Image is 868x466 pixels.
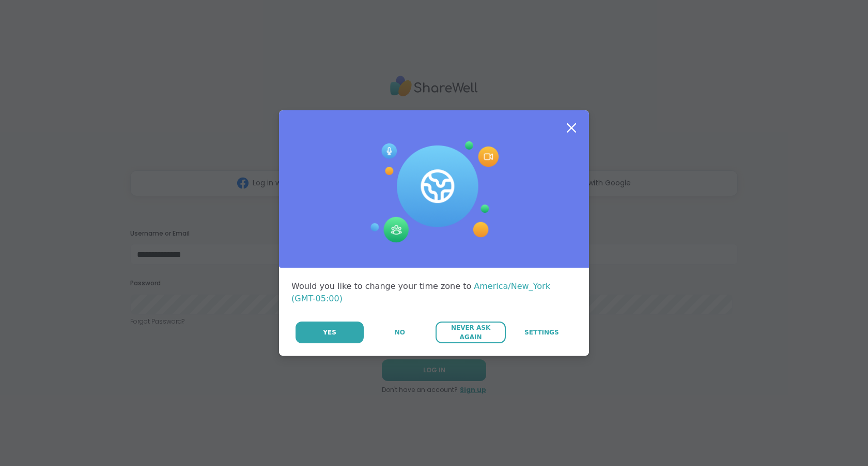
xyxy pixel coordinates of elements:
span: Never Ask Again [441,323,500,342]
a: Settings [507,322,577,343]
button: No [365,322,435,343]
span: Settings [524,328,559,337]
span: Yes [323,328,336,337]
span: No [395,328,405,337]
button: Never Ask Again [436,322,505,343]
img: Session Experience [369,141,499,243]
button: Yes [296,322,364,343]
span: America/New_York (GMT-05:00) [291,281,550,303]
div: Would you like to change your time zone to [291,280,577,305]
